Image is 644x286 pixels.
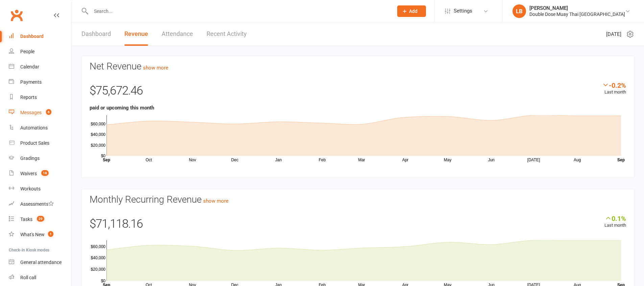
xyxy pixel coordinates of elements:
[9,44,71,59] a: People
[9,29,71,44] a: Dashboard
[9,59,71,75] a: Calendar
[9,270,71,285] a: Roll call
[20,95,37,100] div: Reports
[162,22,193,46] a: Attendance
[20,275,36,280] div: Roll call
[20,125,48,130] div: Automations
[20,49,34,54] div: People
[454,3,472,19] span: Settings
[41,170,49,176] span: 18
[20,34,44,39] div: Dashboard
[9,90,71,105] a: Reports
[20,217,32,222] div: Tasks
[9,227,71,242] a: What's New1
[9,151,71,166] a: Gradings
[409,8,418,14] span: Add
[90,195,626,205] h3: Monthly Recurring Revenue
[602,81,626,89] div: -0.2%
[606,30,621,38] span: [DATE]
[9,212,71,227] a: Tasks 29
[90,214,626,237] div: $71,118.16
[529,11,625,17] div: Double Dose Muay Thai [GEOGRAPHIC_DATA]
[529,5,625,11] div: [PERSON_NAME]
[20,201,54,207] div: Assessments
[604,214,626,222] div: 0.1%
[512,4,526,18] div: LB
[124,22,148,46] a: Revenue
[46,109,51,115] span: 6
[9,181,71,197] a: Workouts
[90,105,154,111] strong: paid or upcoming this month
[9,136,71,151] a: Product Sales
[90,61,626,72] h3: Net Revenue
[9,105,71,120] a: Messages 6
[9,120,71,136] a: Automations
[9,75,71,90] a: Payments
[20,140,49,146] div: Product Sales
[20,260,62,265] div: General attendance
[9,255,71,270] a: General attendance kiosk mode
[90,81,626,104] div: $75,672.46
[20,232,45,237] div: What's New
[9,197,71,212] a: Assessments
[20,156,40,161] div: Gradings
[207,22,247,46] a: Recent Activity
[20,79,42,85] div: Payments
[203,198,229,204] a: show more
[9,166,71,181] a: Waivers 18
[20,110,42,115] div: Messages
[20,171,37,176] div: Waivers
[143,65,168,71] a: show more
[81,22,111,46] a: Dashboard
[604,214,626,229] div: Last month
[602,81,626,96] div: Last month
[48,231,53,237] span: 1
[8,7,25,24] a: Clubworx
[37,216,44,222] span: 29
[20,64,39,69] div: Calendar
[397,5,426,17] button: Add
[20,186,41,191] div: Workouts
[89,6,388,16] input: Search...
